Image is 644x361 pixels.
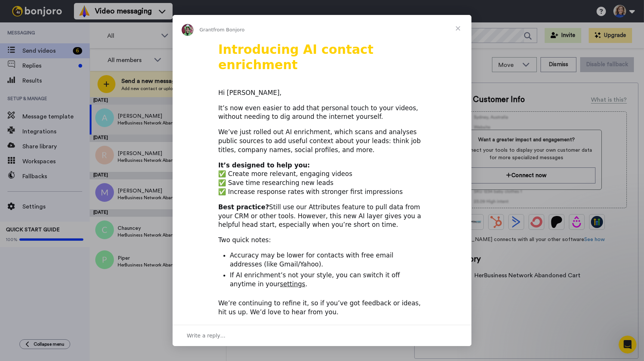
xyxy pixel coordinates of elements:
[218,104,426,122] div: It’s now even easier to add that personal touch to your videos, without needing to dig around the...
[230,251,426,269] li: Accuracy may be lower for contacts with free email addresses (like Gmail/Yahoo).
[218,203,426,229] div: Still use our Attributes feature to pull data from your CRM or other tools. However, this new AI ...
[218,161,310,169] b: It’s designed to help you:
[445,15,471,42] span: Close
[218,236,426,245] div: Two quick notes:
[199,27,213,33] span: Grant
[280,280,305,288] a: settings
[218,299,426,317] div: We’re continuing to refine it, so if you’ve got feedback or ideas, hit us up. We’d love to hear f...
[230,271,426,289] li: If AI enrichment’s not your style, you can switch it off anytime in your .
[182,24,193,36] img: Profile image for Grant
[187,331,226,340] span: Write a reply…
[218,42,374,72] b: Introducing AI contact enrichment
[218,203,269,211] b: Best practice?
[218,161,426,197] div: ✅ Create more relevant, engaging videos ✅ Save time researching new leads ✅ Increase response rat...
[218,128,426,154] div: We’ve just rolled out AI enrichment, which scans and analyses public sources to add useful contex...
[173,325,471,346] div: Open conversation and reply
[213,27,245,33] span: from Bonjoro
[218,89,426,98] div: Hi [PERSON_NAME],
